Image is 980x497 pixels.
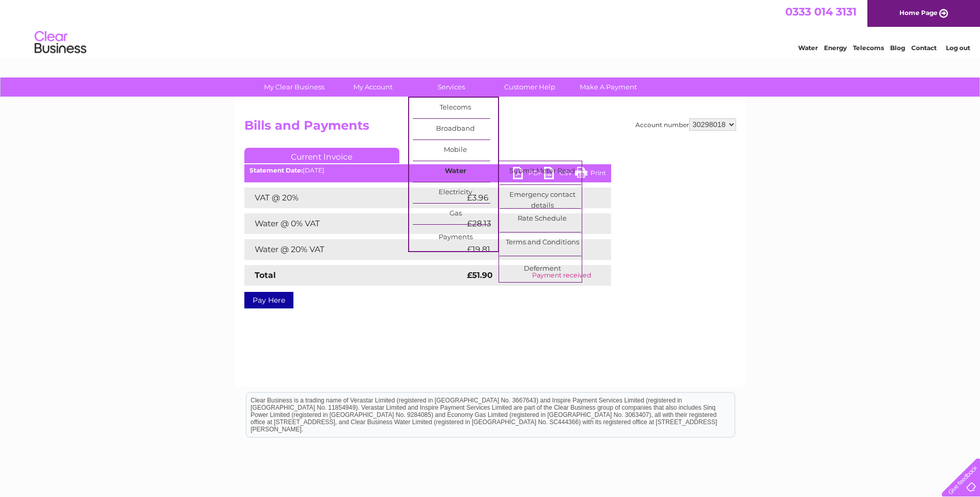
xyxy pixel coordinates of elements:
a: Log out [946,44,970,52]
strong: £51.90 [467,270,493,280]
a: Blog [890,44,905,52]
div: Account number [635,118,736,131]
a: Gas [413,204,498,224]
a: 0333 014 3131 [785,5,857,18]
a: Deferment [500,259,585,279]
a: Submit Meter Read [500,161,585,182]
a: Current Invoice [244,148,399,163]
a: Telecoms [853,44,884,52]
a: Water [798,44,818,52]
a: Payments [413,227,498,248]
div: [DATE] [244,167,611,174]
a: Broadband [413,119,498,139]
a: My Account [330,77,415,97]
strong: Total [255,270,276,280]
img: logo.png [34,27,87,58]
a: Rate Schedule [500,209,585,229]
a: Services [409,77,494,97]
a: Water [413,161,498,182]
a: Telecoms [413,98,498,118]
a: Electricity [413,182,498,203]
td: VAT @ 20% [244,188,464,208]
div: Clear Business is a trading name of Verastar Limited (registered in [GEOGRAPHIC_DATA] No. 3667643... [246,6,735,50]
td: Water @ 0% VAT [244,213,464,234]
a: Make A Payment [566,77,651,97]
a: Emergency contact details [500,185,585,206]
h2: Bills and Payments [244,118,736,138]
a: Mobile [413,140,498,161]
td: Water @ 20% VAT [244,239,464,260]
a: Contact [911,44,937,52]
a: Print [575,167,606,182]
b: Statement Date: [250,166,303,174]
a: My Clear Business [252,77,337,97]
a: Pay Here [244,292,293,308]
a: Customer Help [487,77,572,97]
a: Energy [824,44,847,52]
a: Terms and Conditions [500,232,585,253]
